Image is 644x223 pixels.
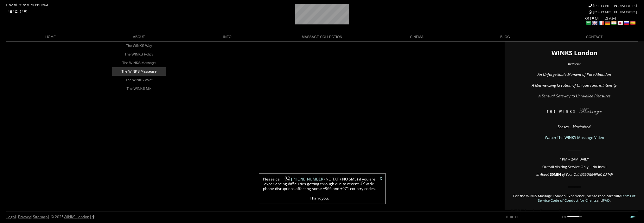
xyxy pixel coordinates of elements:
[550,172,554,177] span: 30
[112,84,166,93] a: The WINKS Mix
[592,21,597,26] a: English
[511,146,638,151] p: ________
[545,135,604,140] a: Watch The WINKS Massage Video
[539,93,610,99] em: A Sensual Gateway to Unrivalled Pleasures
[585,16,638,27] div: 1PM - 2AM
[528,108,621,117] img: The WINKS London Massage
[589,4,638,8] a: [PHONE_NUMBER]
[6,33,95,41] a: HOME
[511,208,596,214] strong: WINKS London Premium Executive Massages
[630,216,638,218] a: Next
[64,214,89,220] a: WINKS London
[551,198,596,203] a: Code of Conduct for Clients
[112,76,166,84] a: The WINKS Valet
[542,164,607,169] span: Outcall Visiting Service Only – No Incall
[18,214,31,220] a: Privacy
[562,215,566,219] a: mute
[558,124,591,129] em: Senses… Maximized.
[284,175,290,182] img: whatsapp-icon1.png
[282,176,324,182] a: [PHONE_NUMBER]
[505,215,509,219] a: play
[623,21,629,26] a: Russian
[538,193,635,203] a: Terms of Service
[617,21,623,26] a: Japanese
[112,67,166,76] a: The WINKS Masseuse
[611,21,616,26] a: Hindi
[6,214,16,220] a: Legal
[511,51,638,55] h1: WINKS London
[112,59,166,67] a: The WINKS Massage
[598,21,604,26] a: French
[604,21,610,26] a: German
[532,82,617,88] em: A Mesmerizing Creation of Unique Tantric Intensity
[6,4,48,7] div: Local Time 3:01 PM
[112,42,166,50] a: The WINKS Way
[262,177,376,200] span: Please call (NO TXT / NO SMS) if you are experiencing difficulties getting through due to recent ...
[461,33,549,41] a: BLOG
[630,21,635,26] a: Spanish
[562,172,613,177] em: of Your Call ([GEOGRAPHIC_DATA])
[380,177,382,180] a: X
[511,183,638,187] p: ________
[589,10,638,14] a: [PHONE_NUMBER]
[554,172,561,177] strong: MIN
[271,33,373,41] a: MASSAGE COLLECTION
[585,21,591,26] a: Arabic
[95,33,183,41] a: ABOUT
[510,215,513,219] a: stop
[536,172,549,177] em: In About
[514,215,518,219] a: next
[6,212,94,222] div: | | | © 2025 |
[6,10,28,14] div: -18°C (°F)
[513,193,635,203] span: For the WINKS Massage London Experience, please read carefully , and .
[112,50,166,59] a: The WINKS Policy
[568,61,581,66] em: present
[183,33,271,41] a: INFO
[560,157,589,161] span: 1PM – 2AM DAILY
[603,198,610,203] a: FAQ
[373,33,461,41] a: CINEMA
[33,214,48,220] a: Sitemap
[538,72,611,77] em: An Unforgettable Moment of Pure Abandon
[549,33,638,41] a: CONTACT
